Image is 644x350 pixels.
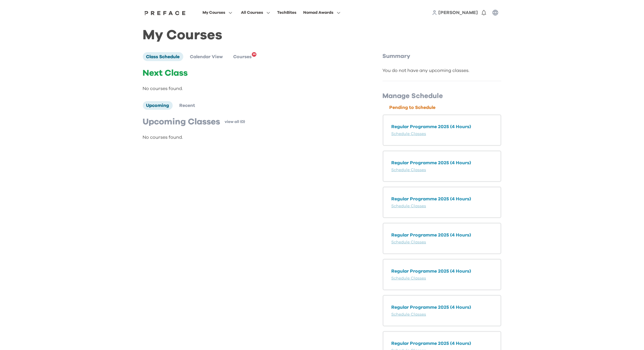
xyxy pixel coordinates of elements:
p: Upcoming Classes [143,117,220,127]
p: Regular Programme 2025 (4 Hours) [392,159,493,166]
div: You do not have any upcoming classes. [383,67,501,74]
a: Schedule Classes [392,276,426,280]
p: Pending to Schedule [390,104,501,111]
p: No courses found. [143,85,359,92]
p: Regular Programme 2025 (4 Hours) [392,304,493,311]
p: Regular Programme 2025 (4 Hours) [392,123,493,130]
span: My Courses [203,9,225,16]
a: Schedule Classes [392,204,426,208]
span: Class Schedule [146,54,180,59]
span: [PERSON_NAME] [439,10,478,15]
img: Preface Logo [143,11,187,15]
a: Preface Logo [143,10,187,15]
a: Schedule Classes [392,132,426,136]
span: All Courses [241,9,263,16]
p: Summary [383,52,501,60]
button: My Courses [201,9,234,16]
span: Upcoming [146,103,169,108]
a: view all (0) [225,119,245,125]
span: Calendar View [190,54,223,59]
p: Regular Programme 2025 (4 Hours) [392,340,493,347]
h1: My Courses [143,32,501,38]
p: Regular Programme 2025 (4 Hours) [392,195,493,202]
button: All Courses [239,9,272,16]
button: Nomad Awards [301,9,342,16]
a: Schedule Classes [392,168,426,172]
span: Recent [180,103,195,108]
p: Next Class [143,68,359,78]
a: [PERSON_NAME] [439,9,478,16]
span: 26 [253,51,256,58]
span: Nomad Awards [303,9,333,16]
a: Schedule Classes [392,240,426,244]
p: Regular Programme 2025 (4 Hours) [392,232,493,238]
p: Regular Programme 2025 (4 Hours) [392,268,493,275]
div: TechBites [277,9,296,16]
p: No courses found. [143,134,359,141]
a: Schedule Classes [392,312,426,316]
span: Courses [234,54,252,59]
p: Manage Schedule [383,91,501,101]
